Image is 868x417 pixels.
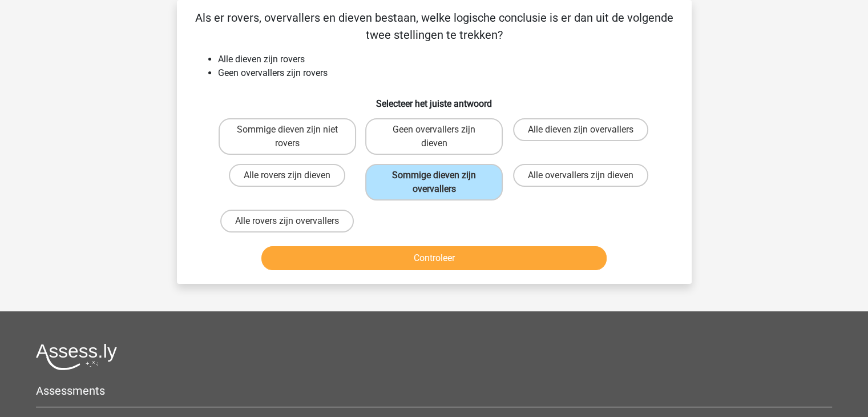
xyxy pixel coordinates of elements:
li: Alle dieven zijn rovers [218,53,673,66]
button: Controleer [261,246,607,270]
img: Assessly logo [36,343,117,370]
label: Geen overvallers zijn dieven [365,118,503,155]
label: Alle rovers zijn dieven [229,164,345,187]
label: Alle rovers zijn overvallers [220,210,354,232]
label: Alle overvallers zijn dieven [513,164,648,187]
label: Alle dieven zijn overvallers [513,118,648,141]
label: Sommige dieven zijn overvallers [365,164,503,201]
p: Als er rovers, overvallers en dieven bestaan, welke logische conclusie is er dan uit de volgende ... [195,9,673,43]
h5: Assessments [36,384,832,398]
li: Geen overvallers zijn rovers [218,66,673,80]
label: Sommige dieven zijn niet rovers [219,118,356,155]
h6: Selecteer het juiste antwoord [195,89,673,109]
